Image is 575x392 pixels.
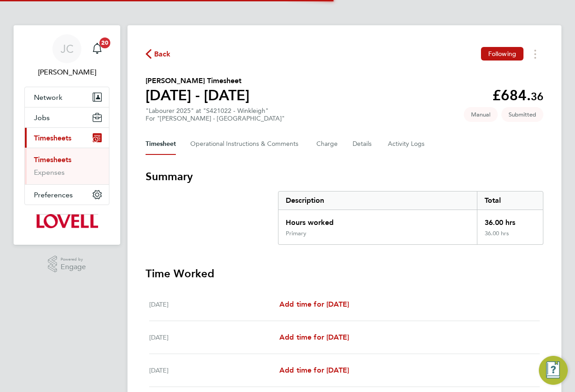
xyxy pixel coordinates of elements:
button: Following [481,47,523,61]
div: Primary [286,230,306,237]
div: [DATE] [149,332,279,343]
button: Operational Instructions & Comments [190,133,302,155]
a: Add time for [DATE] [279,365,349,376]
div: [DATE] [149,299,279,310]
span: Add time for [DATE] [279,366,349,374]
div: 36.00 hrs [477,210,543,230]
button: Activity Logs [388,133,426,155]
a: Powered byEngage [48,256,86,273]
h2: [PERSON_NAME] Timesheet [146,75,250,86]
div: 36.00 hrs [477,230,543,244]
button: Timesheets [25,128,109,148]
span: JC [61,43,74,55]
a: Add time for [DATE] [279,332,349,343]
button: Timesheets Menu [527,47,543,61]
div: Summary [278,191,543,245]
button: Back [146,48,171,60]
span: Following [488,50,516,58]
button: Network [25,87,109,107]
h1: [DATE] - [DATE] [146,86,250,104]
button: Engage Resource Center [539,356,568,385]
span: Add time for [DATE] [279,333,349,341]
a: Timesheets [34,155,71,164]
span: This timesheet is Submitted. [501,107,543,122]
button: Timesheet [146,133,176,155]
app-decimal: £684. [492,87,543,104]
h3: Summary [146,169,543,184]
span: Engage [61,263,86,271]
button: Preferences [25,185,109,205]
div: Description [278,191,477,210]
a: JC[PERSON_NAME] [24,34,109,78]
span: Powered by [61,256,86,263]
span: 20 [99,37,110,48]
button: Details [353,133,373,155]
span: Jorden Collins [24,67,109,78]
img: lovell-logo-retina.png [36,214,98,229]
a: Add time for [DATE] [279,299,349,310]
span: Network [34,93,62,102]
span: Timesheets [34,134,71,142]
button: Charge [316,133,338,155]
a: Expenses [34,168,65,177]
div: Hours worked [278,210,477,230]
div: [DATE] [149,365,279,376]
span: Add time for [DATE] [279,300,349,308]
div: Total [477,191,543,210]
div: For "[PERSON_NAME] - [GEOGRAPHIC_DATA]" [146,115,285,122]
div: "Labourer 2025" at "S421022 - Winkleigh" [146,107,285,122]
span: Jobs [34,113,50,122]
div: Timesheets [25,148,109,184]
span: This timesheet was manually created. [464,107,498,122]
nav: Main navigation [14,25,120,245]
span: 36 [531,90,543,103]
a: 20 [88,34,106,63]
button: Jobs [25,107,109,127]
a: Go to home page [24,214,109,229]
span: Preferences [34,191,73,199]
h3: Time Worked [146,266,543,281]
span: Back [154,49,171,60]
